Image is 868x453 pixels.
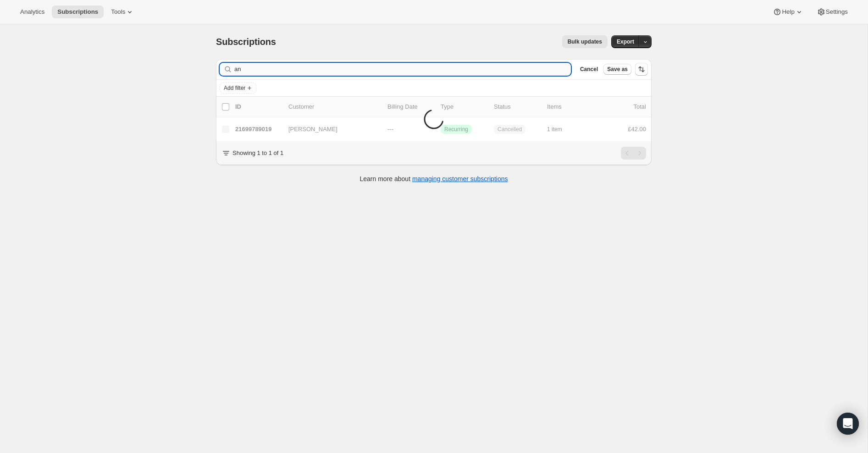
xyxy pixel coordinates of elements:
[621,147,646,160] nav: Pagination
[234,63,571,76] input: Filter subscribers
[580,66,598,73] span: Cancel
[412,175,508,182] a: managing customer subscriptions
[220,83,256,94] button: Add filter
[837,413,859,435] div: Open Intercom Messenger
[826,8,848,16] span: Settings
[607,66,628,73] span: Save as
[360,174,508,183] p: Learn more about
[811,6,853,18] button: Settings
[611,35,640,48] button: Export
[635,63,648,76] button: Sort the results
[20,8,44,16] span: Analytics
[216,37,276,47] span: Subscriptions
[603,64,631,75] button: Save as
[767,6,809,18] button: Help
[782,8,794,16] span: Help
[105,6,140,18] button: Tools
[52,6,104,18] button: Subscriptions
[617,38,634,45] span: Export
[562,35,608,48] button: Bulk updates
[568,38,602,45] span: Bulk updates
[232,149,283,158] p: Showing 1 to 1 of 1
[57,8,98,16] span: Subscriptions
[576,64,602,75] button: Cancel
[15,6,50,18] button: Analytics
[224,84,245,92] span: Add filter
[111,8,125,16] span: Tools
